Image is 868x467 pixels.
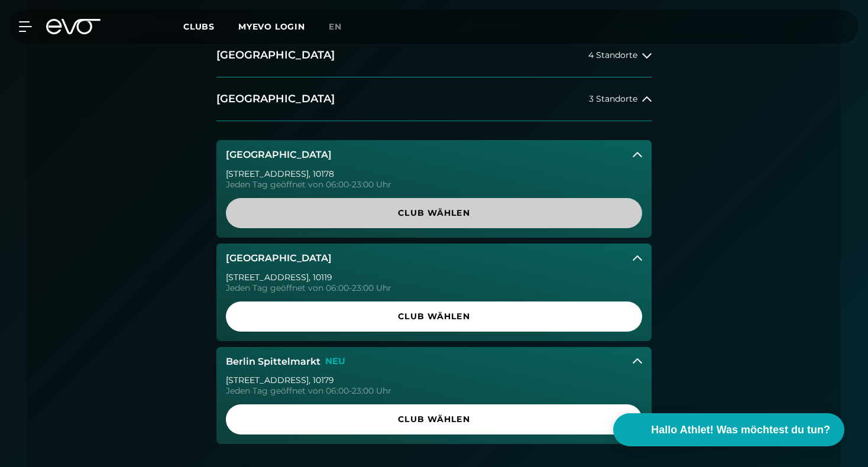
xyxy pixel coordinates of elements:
span: Club wählen [254,207,614,219]
button: [GEOGRAPHIC_DATA] [216,140,652,170]
div: [STREET_ADDRESS] , 10178 [226,170,642,178]
span: 3 Standorte [589,95,637,103]
button: Hallo Athlet! Was möchtest du tun? [613,413,844,446]
span: Clubs [183,21,215,32]
button: [GEOGRAPHIC_DATA]3 Standorte [216,77,652,121]
div: Jeden Tag geöffnet von 06:00-23:00 Uhr [226,180,642,189]
span: 4 Standorte [588,51,637,60]
h3: [GEOGRAPHIC_DATA] [226,253,332,264]
span: Hallo Athlet! Was möchtest du tun? [651,422,830,438]
a: MYEVO LOGIN [238,21,305,32]
button: [GEOGRAPHIC_DATA] [216,244,652,273]
a: Club wählen [226,301,642,332]
h3: [GEOGRAPHIC_DATA] [226,150,332,160]
a: Clubs [183,21,238,32]
button: [GEOGRAPHIC_DATA]4 Standorte [216,34,652,77]
div: [STREET_ADDRESS] , 10179 [226,376,642,384]
span: Club wählen [254,310,614,323]
div: Jeden Tag geöffnet von 06:00-23:00 Uhr [226,284,642,292]
p: NEU [325,356,345,367]
a: Club wählen [226,404,642,434]
h3: Berlin Spittelmarkt [226,356,320,367]
div: [STREET_ADDRESS] , 10119 [226,273,642,281]
span: en [329,21,342,32]
a: Club wählen [226,198,642,228]
button: Berlin SpittelmarktNEU [216,347,652,377]
h2: [GEOGRAPHIC_DATA] [216,48,335,63]
a: en [329,20,356,34]
div: Jeden Tag geöffnet von 06:00-23:00 Uhr [226,387,642,395]
span: Club wählen [254,413,614,426]
h2: [GEOGRAPHIC_DATA] [216,92,335,106]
